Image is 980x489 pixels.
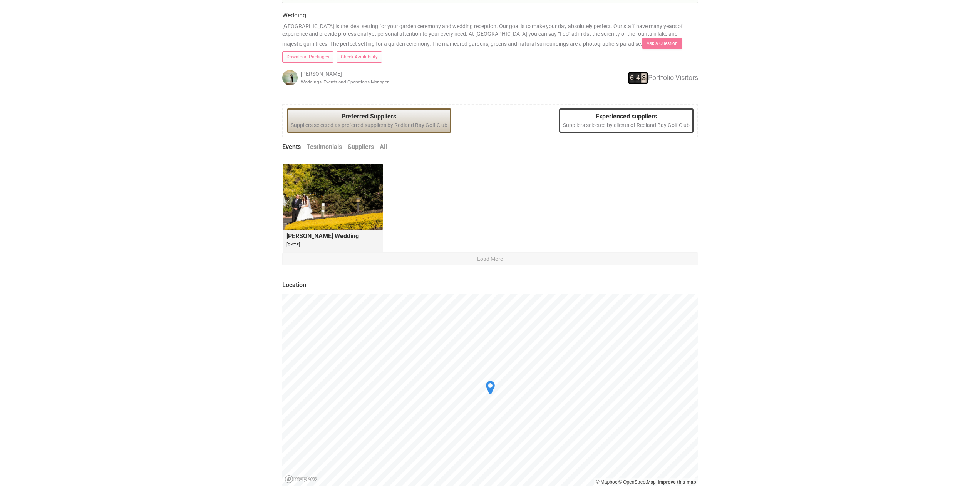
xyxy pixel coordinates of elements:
[618,479,656,485] a: OpenStreetMap
[282,143,301,152] a: Events
[287,108,451,133] div: Suppliers selected as preferred suppliers by Redland Bay Golf Club
[596,479,617,485] a: Mapbox
[282,70,298,85] img: open-uri20221221-4-1o6imfp
[642,38,682,49] a: Ask a Question
[282,70,421,85] div: [PERSON_NAME]
[282,294,698,486] canvas: Map
[560,72,698,84] div: Portfolio Visitors
[380,143,387,152] a: All
[563,112,690,121] legend: Experienced suppliers
[636,73,641,83] span: 4
[276,3,704,93] div: [GEOGRAPHIC_DATA] is the ideal setting for your garden ceremony and wedding reception. Our goal i...
[282,51,333,63] a: Download Packages
[301,79,389,85] small: Weddings, Events and Operations Manager
[283,164,383,230] img: DLWL_BNE02181_0300.jpg
[283,230,383,241] legend: [PERSON_NAME] Wedding
[658,479,696,485] a: Improve this map
[559,108,694,133] div: Suppliers selected by clients of Redland Bay Golf Club
[283,164,383,252] a: [PERSON_NAME] Wedding[DATE]
[348,143,374,152] a: Suppliers
[307,143,342,152] a: Testimonials
[642,73,647,83] span: 3
[285,475,318,483] a: Mapbox logo
[283,242,383,252] small: [DATE]
[282,281,698,290] legend: Location
[282,252,698,265] button: Load More
[291,112,447,121] legend: Preferred Suppliers
[282,12,698,19] h4: Wedding
[630,73,635,83] span: 6
[337,51,382,63] a: Check Availability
